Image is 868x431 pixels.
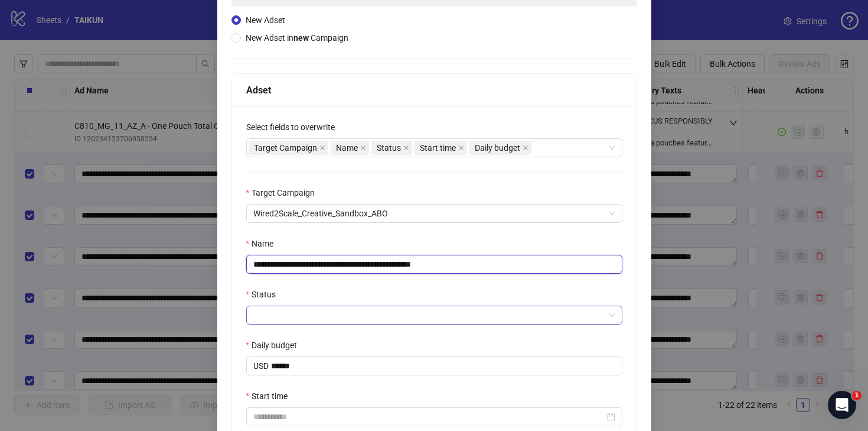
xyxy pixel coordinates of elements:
span: Target Campaign [254,141,317,154]
input: Name [246,255,622,274]
span: Start time [420,141,456,154]
span: close [523,145,528,151]
span: 1 [852,391,862,400]
span: close [319,145,325,151]
span: Start time [415,141,467,155]
span: close [360,145,366,151]
iframe: Intercom live chat [828,391,856,419]
span: close [403,145,409,151]
label: Start time [246,390,295,403]
span: Name [336,141,358,154]
span: Daily budget [475,141,520,154]
input: Daily budget [271,357,622,375]
div: Adset [246,83,622,98]
span: Wired2Scale_Creative_Sandbox_ABO [253,205,615,222]
span: New Adset in Campaign [246,33,348,43]
span: Target Campaign [249,141,328,155]
span: Status [377,141,401,154]
span: Daily budget [469,141,531,155]
strong: new [293,33,309,43]
label: Select fields to overwrite [246,121,342,134]
span: New Adset [246,15,285,25]
span: Status [371,141,412,155]
label: Status [246,288,283,301]
span: close [458,145,464,151]
input: Start time [253,410,605,423]
span: Name [331,141,369,155]
label: Target Campaign [246,186,322,199]
label: Name [246,237,281,250]
label: Daily budget [246,339,305,352]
